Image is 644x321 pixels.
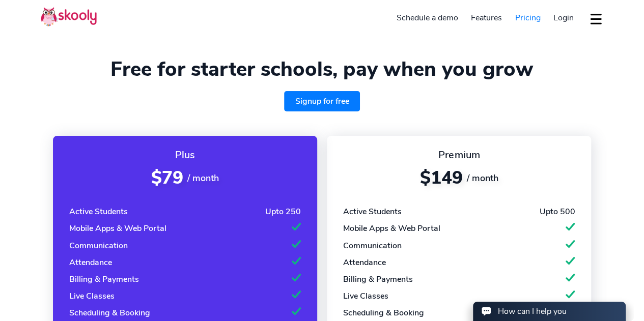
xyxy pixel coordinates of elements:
div: Upto 250 [265,206,301,217]
div: Active Students [69,206,128,217]
a: Schedule a demo [390,10,465,26]
a: Signup for free [284,91,360,111]
div: Mobile Apps & Web Portal [69,223,166,234]
span: / month [187,172,219,184]
button: dropdown menu [589,7,603,31]
span: Pricing [515,12,541,23]
div: Active Students [343,206,402,217]
div: Mobile Apps & Web Portal [343,223,440,234]
img: Skooly [41,7,97,26]
span: $79 [151,166,183,190]
span: / month [467,172,498,184]
span: Login [553,12,574,23]
span: $149 [420,166,463,190]
div: Live Classes [69,290,115,302]
div: Premium [343,148,575,162]
div: Attendance [69,257,112,268]
div: Upto 500 [539,206,575,217]
a: Features [464,10,509,26]
div: Scheduling & Booking [69,307,150,318]
div: Communication [343,240,402,251]
div: Plus [69,148,301,162]
div: Billing & Payments [69,274,139,285]
h1: Free for starter schools, pay when you grow [41,57,603,81]
div: Communication [69,240,128,251]
a: Pricing [509,10,547,26]
a: Login [547,10,580,26]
